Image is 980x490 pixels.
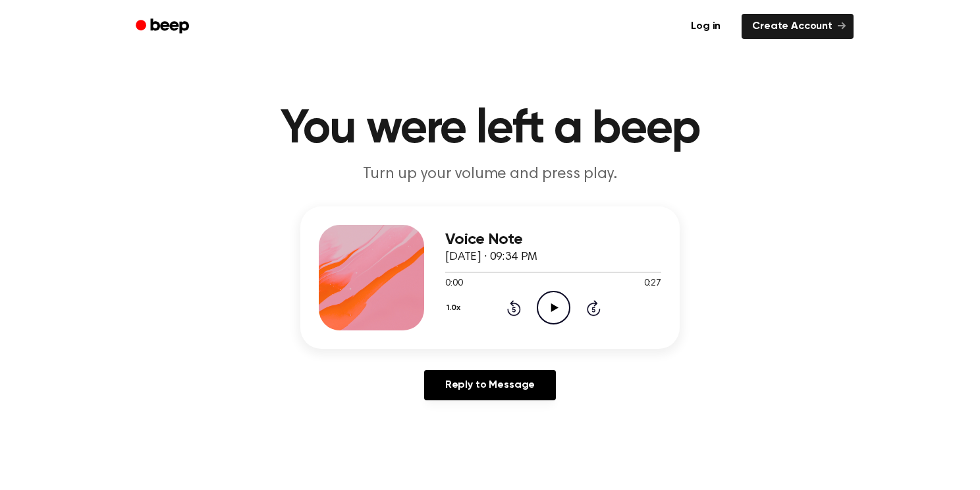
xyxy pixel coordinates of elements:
[644,277,661,291] span: 0:27
[153,106,827,153] h1: You were left a beep
[445,277,462,291] span: 0:00
[445,251,537,263] span: [DATE] · 09:34 PM
[742,14,854,39] a: Create Account
[126,14,201,40] a: Beep
[237,164,743,185] p: Turn up your volume and press play.
[678,11,734,42] a: Log in
[445,297,465,319] button: 1.0x
[424,370,556,400] a: Reply to Message
[445,231,661,249] h3: Voice Note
